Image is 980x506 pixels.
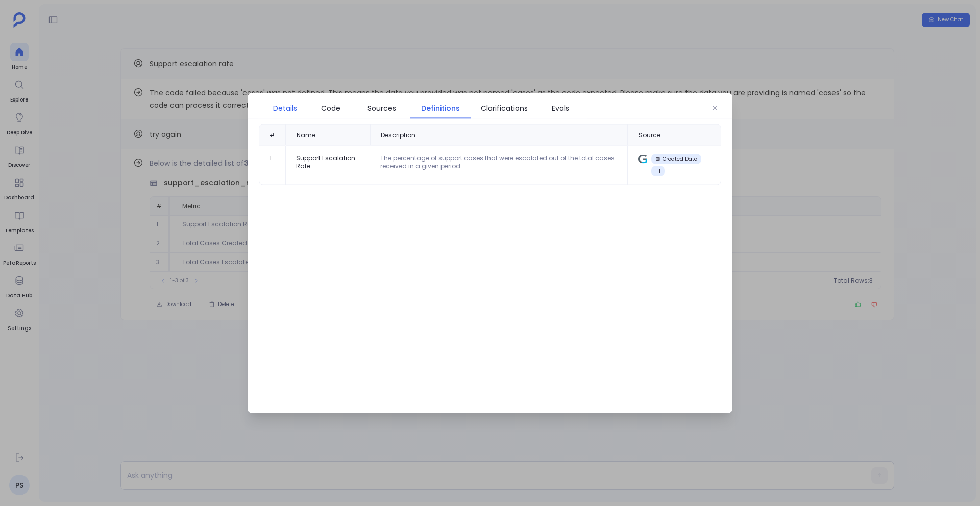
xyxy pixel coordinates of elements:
div: Created Date [655,156,697,162]
div: Source [639,131,660,139]
div: + 1 [651,166,665,176]
span: Definitions [421,103,460,114]
div: Description [381,131,415,139]
span: Evals [552,103,569,114]
div: # [269,131,275,139]
span: 1. [269,154,273,162]
div: The percentage of support cases that were escalated out of the total cases received in a given pe... [380,154,618,170]
span: Code [321,103,340,114]
div: Support Escalation Rate [296,154,359,170]
span: Details [273,103,297,114]
span: Clarifications [481,103,528,114]
span: Sources [367,103,396,114]
div: Name [297,131,315,139]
